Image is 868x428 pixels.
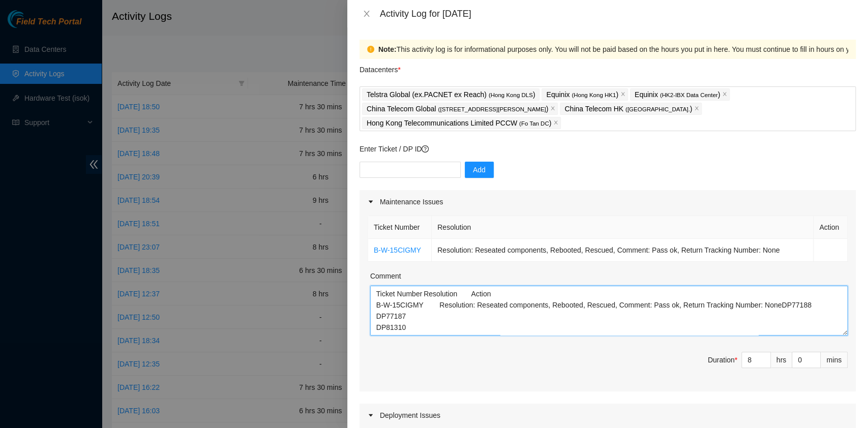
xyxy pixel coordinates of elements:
[380,8,856,19] div: Activity Log for [DATE]
[708,354,737,365] div: Duration
[635,89,720,101] p: Equinix )
[519,120,549,127] span: ( Fo Tan DC
[660,92,718,98] span: ( HK2-IBX Data Center
[367,103,548,115] p: China Telecom Global )
[360,143,856,155] p: Enter Ticket / DP ID
[360,404,856,427] div: Deployment Issues
[363,10,371,18] span: close
[422,145,429,152] span: question-circle
[432,216,814,239] th: Resolution
[465,162,494,178] button: Add
[368,412,374,418] span: caret-right
[438,106,546,112] span: ( [STREET_ADDRESS][PERSON_NAME]
[489,92,533,98] span: ( Hong Kong DLS
[370,270,401,282] label: Comment
[821,352,848,368] div: mins
[553,120,558,126] span: close
[473,164,486,175] span: Add
[625,106,690,112] span: ( [GEOGRAPHIC_DATA].
[368,199,374,205] span: caret-right
[546,89,618,101] p: Equinix )
[360,59,401,75] p: Datacenters
[370,286,848,335] textarea: Comment
[620,91,625,98] span: close
[814,216,848,239] th: Action
[360,190,856,213] div: Maintenance Issues
[367,89,535,101] p: Telstra Global (ex.PACNET ex Reach) )
[722,91,727,98] span: close
[572,92,616,98] span: ( Hong Kong HK1
[368,216,432,239] th: Ticket Number
[374,246,421,254] a: B-W-15CIGMY
[367,46,374,53] span: exclamation-circle
[694,106,699,112] span: close
[550,106,555,112] span: close
[360,9,374,19] button: Close
[378,44,397,55] strong: Note:
[432,239,814,262] td: Resolution: Reseated components, Rebooted, Rescued, Comment: Pass ok, Return Tracking Number: None
[564,103,692,115] p: China Telecom HK )
[771,352,792,368] div: hrs
[367,117,551,129] p: Hong Kong Telecommunications Limited PCCW )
